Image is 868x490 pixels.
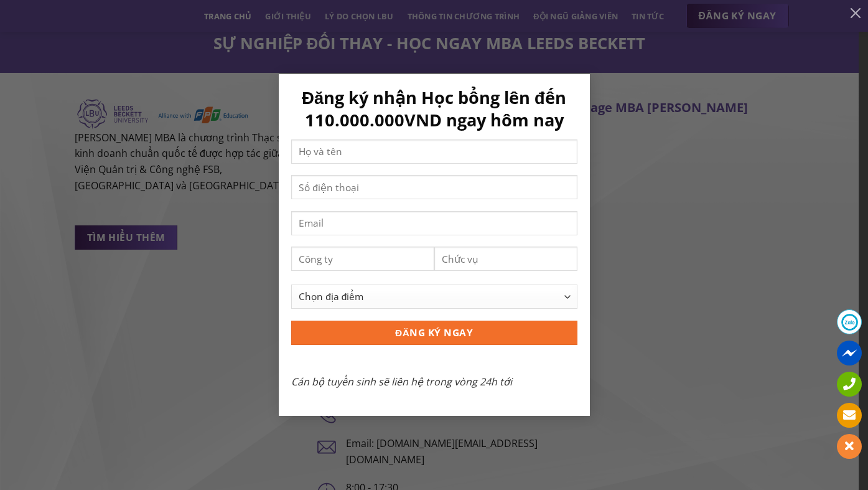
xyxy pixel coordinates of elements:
form: Contact form [291,87,577,390]
input: ĐĂNG KÝ NGAY [291,321,577,345]
input: Họ và tên [291,139,577,164]
input: Chức vụ [434,247,577,271]
em: Cán bộ tuyển sinh sẽ liên hệ trong vòng 24h tới [291,375,512,389]
input: Email [291,211,577,235]
h1: Đăng ký nhận Học bổng lên đến 110.000.000VND ngay hôm nay [291,87,577,131]
input: Công ty [291,247,434,271]
input: Số điện thoại [291,175,577,199]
